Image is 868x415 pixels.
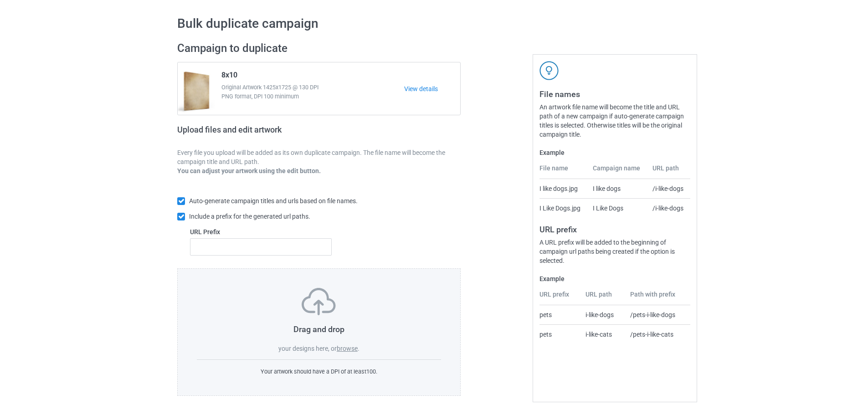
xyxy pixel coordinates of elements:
td: I like dogs.jpg [539,179,587,198]
img: svg+xml;base64,PD94bWwgdmVyc2lvbj0iMS4wIiBlbmNvZGluZz0iVVRGLTgiPz4KPHN2ZyB3aWR0aD0iNzVweCIgaGVpZ2... [302,288,336,315]
label: URL Prefix [190,227,332,236]
b: You can adjust your artwork using the edit button. [177,167,321,174]
span: Auto-generate campaign titles and urls based on file names. [189,197,358,205]
div: A URL prefix will be added to the beginning of campaign url paths being created if the option is ... [539,238,690,265]
th: Path with prefix [625,290,690,305]
span: . [358,345,360,352]
p: Every file you upload will be added as its own duplicate campaign. The file name will become the ... [177,148,461,166]
td: i-like-dogs [580,305,626,324]
h3: URL prefix [539,224,690,235]
label: browse [337,345,358,352]
td: /pets-i-like-dogs [625,305,690,324]
td: /pets-i-like-cats [625,324,690,344]
span: Include a prefix for the generated url paths. [189,213,310,220]
label: Example [539,274,690,283]
td: I like dogs [588,179,648,198]
h2: Campaign to duplicate [177,41,461,56]
th: File name [539,164,587,179]
td: i-like-cats [580,324,626,344]
span: PNG format, DPI 100 minimum [221,92,404,101]
div: An artwork file name will become the title and URL path of a new campaign if auto-generate campai... [539,102,690,139]
td: pets [539,305,580,324]
span: your designs here, or [278,345,337,352]
img: svg+xml;base64,PD94bWwgdmVyc2lvbj0iMS4wIiBlbmNvZGluZz0iVVRGLTgiPz4KPHN2ZyB3aWR0aD0iNDJweCIgaGVpZ2... [539,61,559,80]
span: Original Artwork 1425x1725 @ 130 DPI [221,83,404,92]
span: Your artwork should have a DPI of at least 100 . [261,368,377,375]
label: Example [539,148,690,157]
td: /i-like-dogs [647,198,690,218]
h3: Drag and drop [197,324,441,334]
th: URL path [647,164,690,179]
th: Campaign name [588,164,648,179]
span: 8x10 [221,71,237,83]
h3: File names [539,89,690,99]
td: /i-like-dogs [647,179,690,198]
h2: Upload files and edit artwork [177,125,347,142]
a: View details [404,84,460,93]
th: URL prefix [539,290,580,305]
td: pets [539,324,580,344]
h1: Bulk duplicate campaign [177,15,691,32]
td: I Like Dogs.jpg [539,198,587,218]
td: I Like Dogs [588,198,648,218]
th: URL path [580,290,626,305]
